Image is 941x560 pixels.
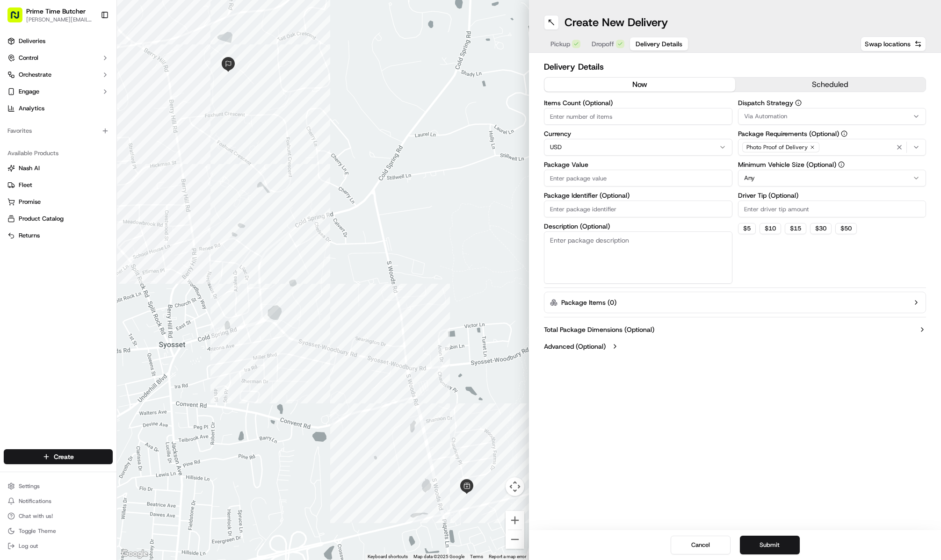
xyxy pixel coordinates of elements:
[544,223,732,230] label: Description (Optional)
[24,60,168,70] input: Got a question? Start typing here...
[4,449,113,464] button: Create
[785,223,806,234] button: $15
[544,192,732,199] label: Package Identifier (Optional)
[9,37,170,52] p: Welcome 👋
[4,495,113,508] button: Notifications
[544,325,926,334] button: Total Package Dimensions (Optional)
[83,170,102,178] span: [DATE]
[368,553,408,560] button: Keyboard shortcuts
[7,231,109,240] a: Returns
[6,205,75,222] a: 📗Knowledge Base
[738,192,927,199] label: Driver Tip (Optional)
[19,54,38,62] span: Control
[4,194,113,209] button: Promise
[738,161,927,168] label: Minimum Vehicle Size (Optional)
[19,497,51,505] span: Notifications
[19,215,64,223] span: Product Catalog
[4,123,113,138] div: Favorites
[4,228,113,243] button: Returns
[9,122,63,129] div: Past conversations
[7,164,109,172] a: Nash AI
[740,536,800,554] button: Submit
[795,100,802,106] button: Dispatch Strategy
[738,130,927,137] label: Package Requirements (Optional)
[592,39,614,49] span: Dropoff
[4,524,113,538] button: Toggle Theme
[636,39,682,49] span: Delivery Details
[119,548,150,560] a: Open this area in Google Maps (opens a new window)
[841,130,847,137] button: Package Requirements (Optional)
[4,146,113,161] div: Available Products
[565,15,668,30] h1: Create New Delivery
[544,161,732,168] label: Package Value
[19,231,40,240] span: Returns
[26,7,86,16] button: Prime Time Butcher
[19,527,56,535] span: Toggle Theme
[88,209,150,218] span: API Documentation
[760,223,781,234] button: $10
[4,178,113,193] button: Fleet
[544,60,926,73] h2: Delivery Details
[19,164,40,172] span: Nash AI
[19,87,39,96] span: Engage
[19,145,26,153] img: 1736555255976-a54dd68f-1ca7-489b-9aae-adbdc363a1c4
[561,298,616,307] label: Package Items ( 0 )
[66,231,113,239] a: Powered byPylon
[75,205,154,222] a: 💻API Documentation
[29,145,68,152] span: Regen Pajulas
[26,16,93,23] button: [PERSON_NAME][EMAIL_ADDRESS][DOMAIN_NAME]
[145,120,170,131] button: See all
[7,198,109,206] a: Promise
[42,89,153,99] div: Start new chat
[159,92,170,103] button: Start new chat
[19,512,53,520] span: Chat with us!
[506,511,524,530] button: Zoom in
[75,145,94,152] span: [DATE]
[4,34,113,49] a: Deliveries
[506,530,524,549] button: Zoom out
[544,100,732,106] label: Items Count (Optional)
[9,89,26,106] img: 1736555255976-a54dd68f-1ca7-489b-9aae-adbdc363a1c4
[20,89,36,106] img: 1738778727109-b901c2ba-d612-49f7-a14d-d897ce62d23f
[544,78,735,92] button: now
[735,78,926,92] button: scheduled
[544,292,926,313] button: Package Items (0)
[19,482,40,490] span: Settings
[93,232,113,239] span: Pylon
[9,9,28,28] img: Nash
[19,209,72,218] span: Knowledge Base
[550,39,570,49] span: Pickup
[19,542,38,550] span: Log out
[19,71,51,79] span: Orchestrate
[9,136,24,151] img: Regen Pajulas
[810,223,832,234] button: $30
[78,170,81,178] span: •
[838,161,845,168] button: Minimum Vehicle Size (Optional)
[470,554,483,559] a: Terms (opens in new tab)
[738,223,756,234] button: $5
[19,198,41,206] span: Promise
[489,554,526,559] a: Report a map error
[9,210,17,217] div: 📗
[4,161,113,176] button: Nash AI
[544,108,732,125] input: Enter number of items
[506,477,524,496] button: Map camera controls
[70,145,73,152] span: •
[4,539,113,553] button: Log out
[746,144,808,151] span: Photo Proof of Delivery
[4,84,113,99] button: Engage
[413,554,464,559] span: Map data ©2025 Google
[119,548,150,560] img: Google
[861,36,926,51] button: Swap locations
[738,108,927,125] button: Via Automation
[865,39,911,49] span: Swap locations
[42,99,129,106] div: We're available if you need us!
[4,101,113,116] a: Analytics
[544,342,926,351] button: Advanced (Optional)
[744,112,787,121] span: Via Automation
[835,223,857,234] button: $50
[4,510,113,523] button: Chat with us!
[544,201,732,217] input: Enter package identifier
[544,325,654,334] label: Total Package Dimensions (Optional)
